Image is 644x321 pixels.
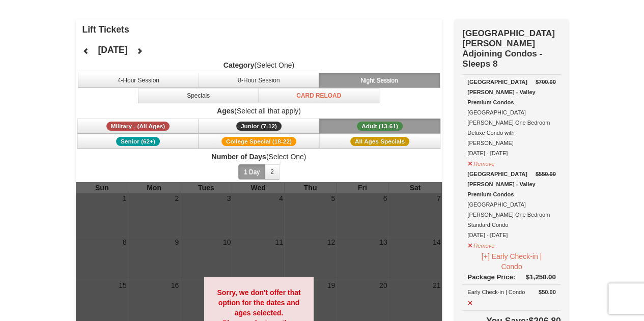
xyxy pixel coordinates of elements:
span: Military - (All Ages) [106,122,170,131]
span: College Special (18-22) [221,137,296,146]
del: $550.00 [536,171,556,177]
button: 4-Hour Session [78,73,199,88]
div: [GEOGRAPHIC_DATA][PERSON_NAME] One Bedroom Standard Condo [DATE] - [DATE] [467,169,555,240]
strong: Category [223,61,255,69]
h4: [DATE] [98,45,127,55]
button: 2 [265,164,279,180]
button: Card Reload [258,88,379,103]
button: Remove [467,156,495,169]
div: [GEOGRAPHIC_DATA][PERSON_NAME] One Bedroom Deluxe Condo with [PERSON_NAME] [DATE] - [DATE] [467,77,555,158]
h4: Lift Tickets [82,24,442,35]
button: College Special (18-22) [199,134,320,149]
button: Remove [467,238,495,251]
span: All Ages Specials [350,137,409,146]
strong: [GEOGRAPHIC_DATA][PERSON_NAME] - Valley Premium Condos [467,79,535,105]
label: (Select One) [76,60,442,70]
strong: [GEOGRAPHIC_DATA][PERSON_NAME] Adjoining Condos - Sleeps 8 [462,28,555,69]
button: 8-Hour Session [199,73,320,88]
strong: Ages [217,107,234,115]
button: All Ages Specials [319,134,440,149]
button: Adult (13-61) [319,119,440,134]
del: $1,250.00 [526,273,556,281]
button: [+] Early Check-in | Condo [467,251,555,272]
strong: $50.00 [539,287,556,297]
strong: [GEOGRAPHIC_DATA][PERSON_NAME] - Valley Premium Condos [467,171,535,197]
button: Military - (All Ages) [77,119,199,134]
td: Early Check-in | Condo [462,285,561,310]
button: Specials [138,88,259,103]
button: Senior (62+) [77,134,199,149]
button: Night Session [319,73,440,88]
strong: Number of Days [211,153,266,161]
button: Junior (7-12) [199,119,320,134]
button: 1 Day [238,164,265,180]
span: Package Price: [467,273,515,281]
span: Adult (13-61) [357,122,403,131]
label: (Select One) [76,152,442,162]
span: Senior (62+) [116,137,160,146]
label: (Select all that apply) [76,106,442,116]
del: $700.00 [536,79,556,85]
span: Junior (7-12) [236,122,282,131]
